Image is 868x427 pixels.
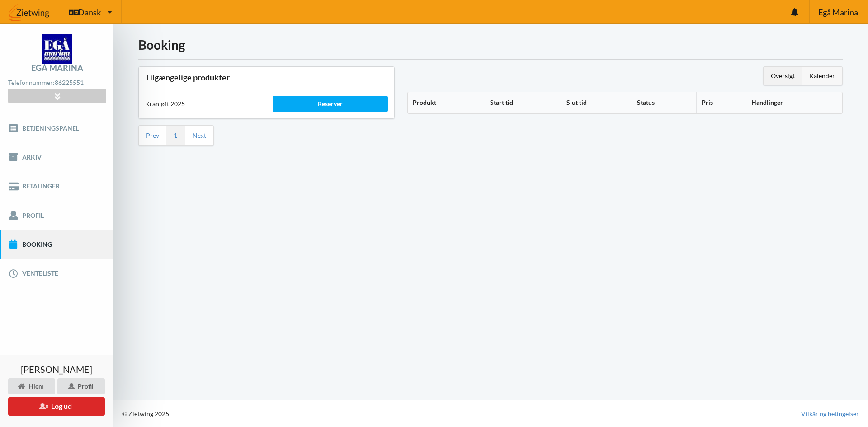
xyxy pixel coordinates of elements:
span: Dansk [78,8,101,16]
img: logo [42,34,72,64]
div: Hjem [8,378,55,394]
a: Next [193,131,206,140]
th: Pris [696,92,746,113]
a: Prev [146,131,159,140]
h3: Tilgængelige produkter [145,72,388,83]
th: Slut tid [561,92,632,113]
strong: 86225551 [55,79,84,86]
a: 1 [174,131,177,140]
button: Log ud [8,397,105,416]
div: Telefonnummer: [8,77,106,89]
div: Kranløft 2025 [139,93,266,115]
th: Start tid [485,92,561,113]
h1: Booking [138,37,843,53]
div: Oversigt [764,67,802,85]
a: Vilkår og betingelser [801,409,859,418]
div: Kalender [802,67,842,85]
th: Handlinger [746,92,842,113]
span: Egå Marina [818,8,858,16]
div: Reserver [273,96,387,112]
div: Egå Marina [31,64,83,72]
th: Status [632,92,696,113]
div: Profil [57,378,105,394]
span: [PERSON_NAME] [21,365,92,374]
th: Produkt [408,92,485,113]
